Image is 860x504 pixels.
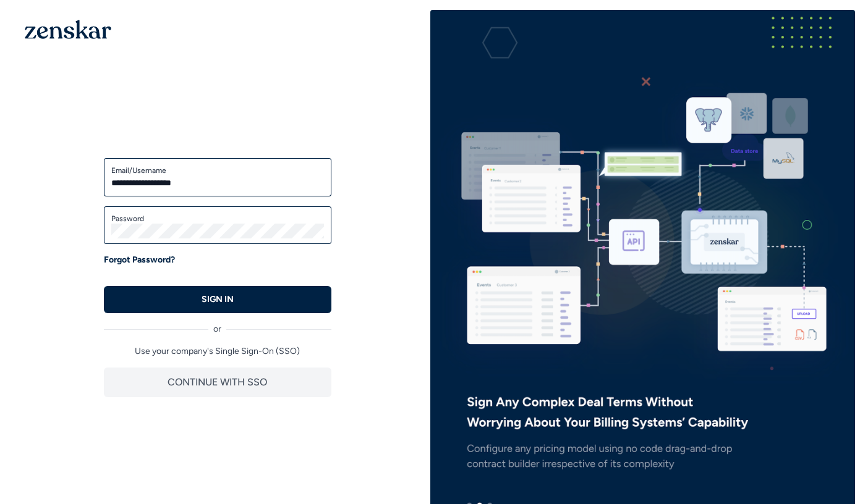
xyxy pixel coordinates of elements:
[104,254,175,266] a: Forgot Password?
[111,166,324,175] label: Email/Username
[111,214,324,224] label: Password
[104,286,331,313] button: SIGN IN
[104,345,331,358] p: Use your company's Single Sign-On (SSO)
[25,20,111,39] img: 1OGAJ2xQqyY4LXKgY66KYq0eOWRCkrZdAb3gUhuVAqdWPZE9SRJmCz+oDMSn4zDLXe31Ii730ItAGKgCKgCCgCikA4Av8PJUP...
[104,367,331,397] button: CONTINUE WITH SSO
[104,313,331,335] div: or
[202,293,234,306] p: SIGN IN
